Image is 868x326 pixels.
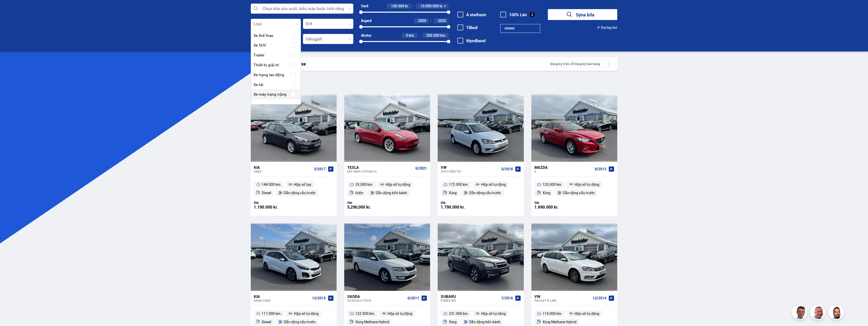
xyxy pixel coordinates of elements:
span: 7/2016 [501,296,513,300]
div: Árgerð [361,19,372,23]
span: Xe thể thao [254,32,274,39]
div: Giá: [254,201,294,205]
div: Chơi gôn TSI [441,170,499,173]
span: Hộp số tay [294,181,311,188]
span: km. [440,33,446,37]
span: Xăng [449,190,457,196]
button: Sýna bíla [548,9,617,20]
div: Passat R-LINE [534,299,591,302]
font: 1.690.000 kr. [534,204,559,210]
span: km. [409,33,415,37]
div: Octavia G-TECH [347,299,406,302]
span: 144.000 km. [262,181,281,188]
div: Ceed [254,170,312,173]
font: Myndband [466,38,486,44]
span: kr. [439,4,443,8]
div: VW [441,165,499,170]
span: Dẫn động bốn bánh [376,190,407,196]
span: Xe tải [254,81,263,88]
span: 12/2015 [312,296,326,300]
span: 12/2014 [593,296,606,300]
div: Dòng Ceed [254,299,310,302]
span: Hộp số tự động [294,311,319,317]
span: 6/2021 [415,166,427,170]
div: Tesla [347,165,413,170]
span: kr. [405,4,409,8]
font: 1.190.000 kr. [254,204,278,210]
div: Verð [361,4,368,8]
span: Dẫn động cầu trước [469,190,501,196]
span: 33.000 km. [355,181,373,188]
div: Giá: [441,201,481,205]
span: Diesel [262,190,271,196]
span: Xăng Methane Hybrid [543,319,576,325]
span: 2005 [418,18,426,23]
div: Kia [254,165,312,170]
span: 231.000 km. [449,311,469,317]
img: siFngHWaQ9KaOqBr.png [811,305,826,321]
span: 122.000 km. [355,311,375,317]
span: 117.000 km. [262,311,281,317]
span: Hộp số tự động [481,181,506,188]
font: 5,290,000 kr. [347,204,371,210]
img: FbJEzSuNWCJXmdc-.webp [793,305,808,321]
span: Dẫn động cầu trước [563,190,595,196]
span: 8/2013 [595,167,606,171]
span: 114.000 km. [543,311,562,317]
div: Mazda [534,165,593,170]
span: 0 [406,33,408,38]
div: Forester [441,299,499,302]
button: Ítarleg leit [597,26,617,30]
a: Mazda 6 8/2013 120.000 km. Hộp số tự động Xăng Dẫn động cầu trước Giá: 1.690.000 kr. [531,162,617,216]
span: Thiết bị giải trí [254,61,279,69]
span: Trailer [254,51,264,59]
font: Á staðnum [466,12,486,17]
font: Sýna bíla [576,12,594,18]
span: Xe SUV [254,42,266,49]
font: Tilboð [466,25,478,30]
div: Giá: [534,201,574,205]
div: Kia [254,294,310,299]
span: Xăng [543,190,550,196]
div: Giá: [347,201,387,205]
div: Skoda [347,294,406,299]
span: 172.000 km. [449,181,469,188]
span: Hộp số tự động [481,311,506,317]
span: 2025 [438,18,446,23]
div: 6 [534,170,593,173]
span: Hộp số tự động [385,181,410,188]
span: Hộp số tự động [574,181,599,188]
span: Hộp số tự động [388,311,412,317]
span: 5/2018 [501,167,513,171]
span: 100.000 [391,4,404,8]
span: + [444,4,446,8]
div: Mô hình 3 PHẠM VI [347,170,413,173]
div: Akstur [361,33,372,37]
font: Ítarleg leit [601,25,617,30]
span: Hộp số tự động [574,311,599,317]
span: 6/2017 [408,296,419,300]
div: VW [534,294,591,299]
font: 100% Lán [509,12,527,17]
a: VW Chơi gôn TSI 5/2018 172.000 km. Hộp số tự động Xăng Dẫn động cầu trước Giá: 1.790.000 kr. [438,162,524,216]
span: 120.000 km. [543,181,562,188]
a: Kia Ceed 5/2017 144.000 km. Hộp số tay Diesel Dẫn động cầu trước Giá: 1.190.000 kr. [251,162,337,216]
span: Xe hạng lao động [254,71,284,78]
span: Diesel [262,319,271,325]
span: Dẫn động cầu trước [284,319,316,325]
span: Xăng [449,319,457,325]
div: Kết quả tìm kiếm 302 xe [256,61,546,67]
span: 5/2017 [314,167,326,171]
span: 200.000 [426,33,439,38]
span: Xăng Methane Hybrid [355,319,389,325]
span: Dẫn động cầu trước [284,190,316,196]
a: Tesla Mô hình 3 PHẠM VI 6/2021 33.000 km. Hộp số tự động Điện Dẫn động bốn bánh Giá: 5,290,000 kr. [344,162,430,216]
span: Dẫn động bốn bánh [469,319,500,325]
font: 1.790.000 kr. [441,204,465,210]
img: nhp88E3Fdnt1Opn2.png [829,305,844,321]
font: Đăng ký trên sổ đăng ký bán hàng [550,62,600,66]
span: Xe máy hạng nặng [254,91,286,98]
span: Điện [355,190,363,196]
button: Mở tiện ích trò chuyện LiveChat [4,2,19,17]
div: Subaru [441,294,499,299]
